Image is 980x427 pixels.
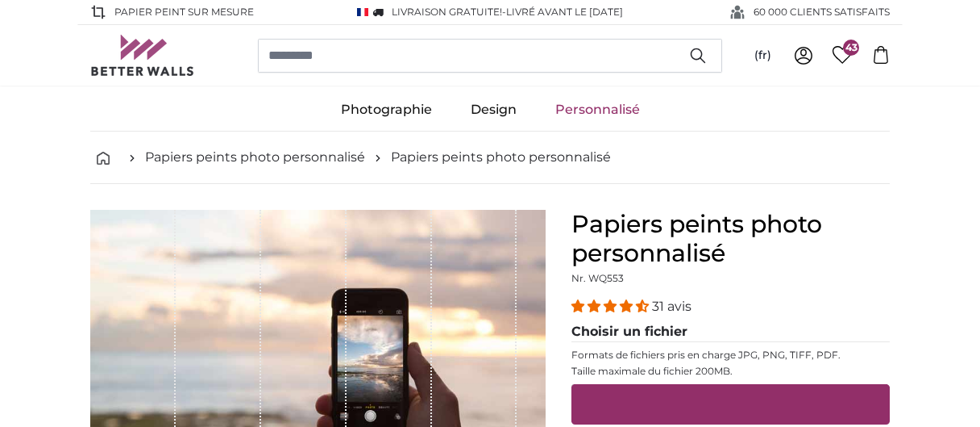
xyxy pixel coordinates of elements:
[90,35,195,76] img: Betterwalls
[391,148,611,167] a: Papiers peints photo personnalisé
[652,299,691,314] span: 31 avis
[754,5,890,19] span: 60 000 CLIENTS SATISFAITS
[571,322,890,342] legend: Choisir un fichier
[571,299,652,314] span: 4.32 stars
[536,89,659,131] a: Personnalisé
[392,6,502,18] span: Livraison GRATUITE!
[741,41,784,70] button: (fr)
[114,5,254,19] span: Papier peint sur mesure
[90,132,890,184] nav: breadcrumbs
[571,349,890,362] p: Formats de fichiers pris en charge JPG, PNG, TIFF, PDF.
[571,272,624,284] span: Nr. WQ553
[322,89,451,131] a: Photographie
[571,365,890,378] p: Taille maximale du fichier 200MB.
[145,148,365,167] a: Papiers peints photo personnalisé
[502,6,623,18] span: -
[571,210,890,268] h1: Papiers peints photo personnalisé
[357,8,368,17] img: France
[506,6,623,18] span: Livré avant le [DATE]
[451,89,536,131] a: Design
[843,40,859,56] span: 43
